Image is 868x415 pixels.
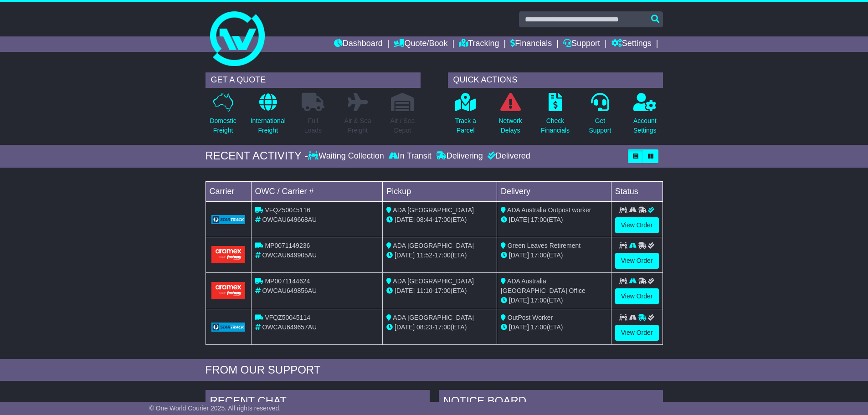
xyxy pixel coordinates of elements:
[485,151,530,161] div: Delivered
[251,181,383,201] td: OWC / Carrier #
[531,323,547,331] span: 17:00
[510,36,552,52] a: Financials
[211,323,246,332] img: GetCarrierServiceLogo
[416,323,432,331] span: 08:23
[386,251,493,260] div: - (ETA)
[393,314,474,321] span: ADA [GEOGRAPHIC_DATA]
[435,287,451,294] span: 17:00
[501,215,607,225] div: (ETA)
[386,151,434,161] div: In Transit
[509,323,529,331] span: [DATE]
[497,181,611,201] td: Delivery
[395,323,415,331] span: [DATE]
[262,251,317,259] span: OWCAU649905AU
[386,286,493,296] div: - (ETA)
[509,251,529,259] span: [DATE]
[498,92,522,140] a: NetworkDelays
[250,92,286,140] a: InternationalFreight
[448,72,663,88] div: QUICK ACTIONS
[615,253,659,269] a: View Order
[393,242,474,249] span: ADA [GEOGRAPHIC_DATA]
[395,287,415,294] span: [DATE]
[611,181,663,201] td: Status
[459,36,499,52] a: Tracking
[205,390,430,415] div: RECENT CHAT
[501,323,607,332] div: (ETA)
[540,92,570,140] a: CheckFinancials
[211,282,246,299] img: Aramex.png
[344,116,371,135] p: Air & Sea Freight
[308,151,386,161] div: Waiting Collection
[563,36,600,52] a: Support
[262,287,317,294] span: OWCAU649856AU
[531,297,547,304] span: 17:00
[209,92,236,140] a: DomesticFreight
[149,405,281,412] span: © One World Courier 2025. All rights reserved.
[615,217,659,233] a: View Order
[390,116,415,135] p: Air / Sea Depot
[541,116,570,135] p: Check Financials
[262,323,317,331] span: OWCAU649657AU
[501,296,607,305] div: (ETA)
[615,288,659,304] a: View Order
[205,181,251,201] td: Carrier
[394,36,447,52] a: Quote/Book
[383,181,497,201] td: Pickup
[393,206,474,214] span: ADA [GEOGRAPHIC_DATA]
[508,314,553,321] span: OutPost Worker
[262,216,317,223] span: OWCAU649668AU
[395,251,415,259] span: [DATE]
[386,215,493,225] div: - (ETA)
[633,92,657,140] a: AccountSettings
[210,116,236,135] p: Domestic Freight
[455,116,476,135] p: Track a Parcel
[509,216,529,223] span: [DATE]
[435,251,451,259] span: 17:00
[507,206,591,214] span: ADA Australia Outpost worker
[205,364,663,377] div: FROM OUR SUPPORT
[211,215,246,224] img: GetCarrierServiceLogo
[205,72,421,88] div: GET A QUOTE
[439,390,663,415] div: NOTICE BOARD
[633,116,657,135] p: Account Settings
[416,216,432,223] span: 08:44
[386,323,493,332] div: - (ETA)
[211,246,246,263] img: Aramex.png
[611,36,652,52] a: Settings
[205,149,308,163] div: RECENT ACTIVITY -
[416,287,432,294] span: 11:10
[501,277,586,294] span: ADA Australia [GEOGRAPHIC_DATA] Office
[435,216,451,223] span: 17:00
[393,277,474,285] span: ADA [GEOGRAPHIC_DATA]
[615,325,659,341] a: View Order
[265,277,310,285] span: MP0071144624
[416,251,432,259] span: 11:52
[265,314,310,321] span: VFQZ50045114
[435,323,451,331] span: 17:00
[302,116,324,135] p: Full Loads
[265,242,310,249] span: MP0071149236
[501,251,607,260] div: (ETA)
[265,206,310,214] span: VFQZ50045116
[251,116,286,135] p: International Freight
[434,151,485,161] div: Delivering
[588,92,611,140] a: GetSupport
[498,116,522,135] p: Network Delays
[334,36,383,52] a: Dashboard
[509,297,529,304] span: [DATE]
[589,116,611,135] p: Get Support
[395,216,415,223] span: [DATE]
[508,242,580,249] span: Green Leaves Retirement
[531,251,547,259] span: 17:00
[531,216,547,223] span: 17:00
[455,92,477,140] a: Track aParcel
